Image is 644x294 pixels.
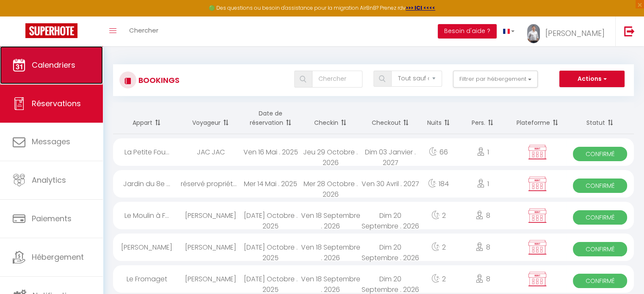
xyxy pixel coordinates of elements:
[32,213,72,224] span: Paiements
[521,16,615,46] a: ... [PERSON_NAME]
[32,175,66,185] span: Analytics
[32,252,84,262] span: Hébergement
[32,136,70,147] span: Messages
[559,71,625,88] button: Actions
[136,71,180,90] h3: Bookings
[453,71,538,88] button: Filtrer par hébergement
[360,102,420,134] th: Sort by checkout
[420,102,457,134] th: Sort by nights
[240,102,300,134] th: Sort by booking date
[509,102,566,134] th: Sort by channel
[32,60,75,70] span: Calendriers
[566,102,634,134] th: Sort by status
[438,24,497,38] button: Besoin d'aide ?
[312,71,362,88] input: Chercher
[457,102,509,134] th: Sort by people
[113,102,181,134] th: Sort by rentals
[406,4,435,11] a: >>> ICI <<<<
[123,16,165,46] a: Chercher
[527,24,540,43] img: ...
[624,26,635,36] img: logout
[301,102,360,134] th: Sort by checkin
[181,102,240,134] th: Sort by guest
[129,26,158,35] span: Chercher
[25,23,77,38] img: Super Booking
[32,98,81,109] span: Réservations
[545,28,605,38] span: [PERSON_NAME]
